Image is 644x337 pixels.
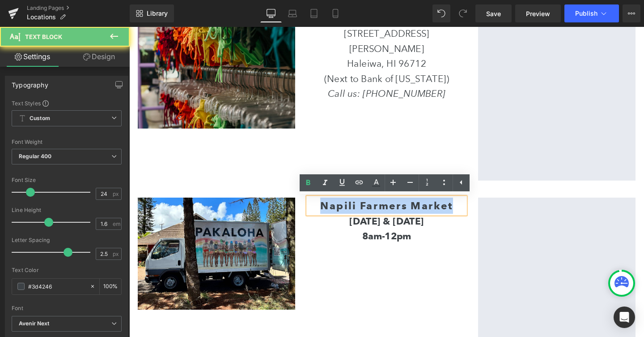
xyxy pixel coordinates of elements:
span: Preview [526,9,550,18]
strong: [DATE] & [DATE] [231,199,309,211]
a: Mobile [325,4,346,22]
button: Redo [454,4,472,22]
b: Napili Farmers Market [201,181,340,194]
span: px [113,251,120,257]
div: % [100,279,121,294]
a: Landing Pages [27,4,130,12]
i: Call us: [PHONE_NUMBER] [209,65,332,76]
div: Open Intercom Messenger [614,307,635,328]
span: Publish [575,10,597,17]
div: Haleiwa, HI 96712 [188,31,353,78]
span: Library [147,9,168,17]
a: New Library [130,4,174,22]
div: Text Color [12,267,122,273]
button: Publish [564,4,619,22]
span: Locations [27,13,56,21]
span: Text Block [25,33,62,40]
div: Font [12,305,122,311]
div: Font Weight [12,139,122,145]
div: Typography [12,76,48,89]
div: Text Styles [12,99,122,107]
span: (Next to Bank of [US_STATE] [205,49,333,61]
span: em [113,221,120,227]
button: Undo [432,4,450,22]
span: ) [333,49,336,61]
strong: 8am-12pm [245,214,296,226]
b: Custom [30,115,50,122]
a: Preview [515,4,561,22]
div: Letter Spacing [12,237,122,243]
a: Design [67,47,131,67]
b: Regular 400 [19,153,52,160]
i: Avenir Next [19,320,50,328]
span: Save [486,9,501,18]
span: px [113,191,120,197]
button: More [623,4,640,22]
a: Tablet [303,4,325,22]
input: Color [28,281,85,291]
div: Font Size [12,177,122,183]
div: Line Height [12,207,122,213]
a: Laptop [282,4,303,22]
a: Desktop [260,4,282,22]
